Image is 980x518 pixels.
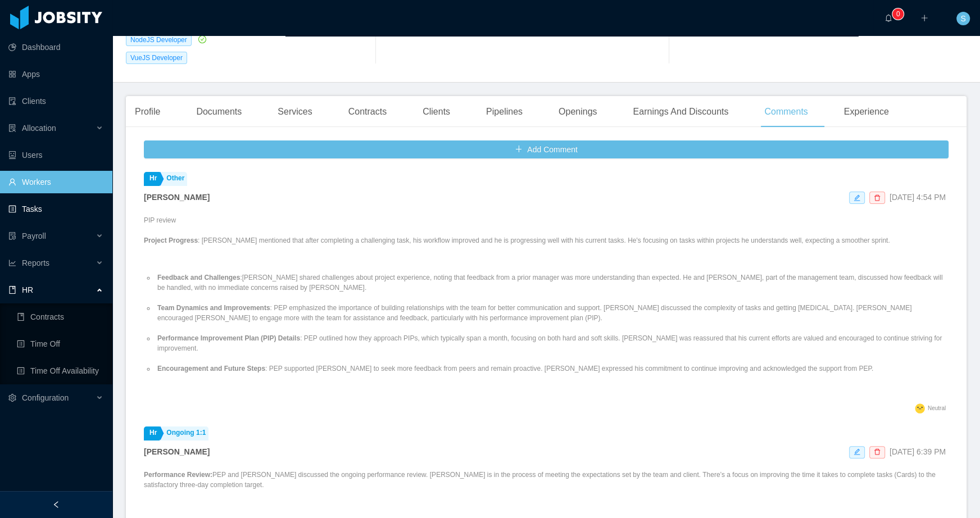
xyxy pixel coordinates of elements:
i: icon: line-chart [8,259,16,267]
i: icon: file-protect [8,232,16,240]
strong: Encouragement and Future Steps [157,365,265,372]
a: Ongoing 1:1 [161,426,208,440]
span: Payroll [22,231,46,240]
span: Neutral [928,405,946,411]
a: icon: userWorkers [8,171,103,193]
i: icon: bell [884,14,892,22]
a: icon: profileTime Off Availability [17,360,103,382]
a: icon: profileTime Off [17,333,103,355]
div: Clients [414,96,459,128]
i: icon: plus [920,14,928,22]
a: icon: profileTasks [8,198,103,220]
i: icon: edit [854,194,860,201]
li: :[PERSON_NAME] shared challenges about project experience, noting that feedback from a prior mana... [155,272,949,293]
strong: [PERSON_NAME] [144,193,210,202]
div: Documents [187,96,251,128]
strong: Project Progress [144,237,198,244]
i: icon: check-circle [198,35,206,43]
li: : PEP supported [PERSON_NAME] to seek more feedback from peers and remain proactive. [PERSON_NAME... [155,363,949,374]
li: : PEP outlined how they approach PIPs, which typically span a month, focusing on both hard and so... [155,333,949,353]
strong: Performance Review: [144,471,212,479]
div: Openings [550,96,606,128]
span: [DATE] 6:39 PM [890,447,946,456]
a: icon: bookContracts [17,306,103,328]
i: icon: solution [8,124,16,132]
strong: Team Dynamics and Improvements [157,304,270,312]
p: PEP and [PERSON_NAME] discussed the ongoing performance review. [PERSON_NAME] is in the process o... [144,470,949,490]
i: icon: delete [874,194,881,201]
a: icon: appstoreApps [8,63,103,85]
i: icon: edit [854,448,860,455]
span: NodeJS Developer [126,34,192,46]
a: icon: auditClients [8,90,103,112]
strong: [PERSON_NAME] [144,447,210,456]
sup: 0 [892,8,904,20]
a: Other [161,172,187,186]
span: [DATE] 4:54 PM [890,193,946,202]
span: Allocation [22,124,56,133]
i: icon: setting [8,394,16,402]
i: icon: delete [874,448,881,455]
button: icon: plusAdd Comment [144,140,949,158]
li: : PEP emphasized the importance of building relationships with the team for better communication ... [155,303,949,323]
div: Experience [835,96,898,128]
a: icon: robotUsers [8,144,103,166]
div: Comments [755,96,816,128]
span: Reports [22,258,49,267]
span: Configuration [22,393,69,402]
span: HR [22,285,33,294]
a: icon: pie-chartDashboard [8,36,103,58]
a: Hr [144,172,160,186]
p: PIP review : [PERSON_NAME] mentioned that after completing a challenging task, his workflow impro... [144,215,949,246]
div: Services [269,96,321,128]
i: icon: book [8,286,16,294]
div: Profile [126,96,169,128]
strong: Feedback and Challenges [157,274,240,281]
div: Contracts [339,96,396,128]
span: S [960,12,965,25]
a: icon: check-circle [196,35,206,44]
div: Earnings And Discounts [624,96,737,128]
a: Hr [144,426,160,440]
span: VueJS Developer [126,52,187,64]
strong: Performance Improvement Plan (PIP) Details [157,334,300,342]
div: Pipelines [477,96,532,128]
